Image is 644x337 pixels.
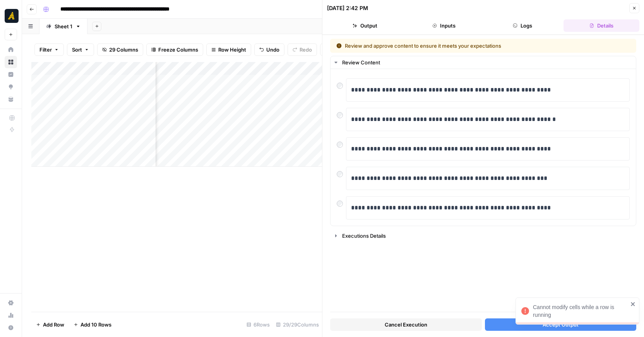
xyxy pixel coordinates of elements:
a: Opportunities [5,81,17,93]
button: Cancel Execution [330,318,482,331]
button: Accept Output [485,318,637,331]
span: Sort [72,46,82,54]
button: close [630,301,636,307]
div: Executions Details [342,232,631,240]
a: Settings [5,297,17,309]
div: Cannot modify cells while a row is running [533,303,628,319]
span: Undo [266,46,279,54]
button: Filter [34,43,64,56]
div: Review and approve content to ensure it meets your expectations [336,42,566,50]
a: Insights [5,68,17,81]
span: 29 Columns [109,46,138,54]
button: Logs [485,19,561,32]
button: Details [563,19,639,32]
div: 6 Rows [243,318,273,331]
div: 29/29 Columns [273,318,322,331]
button: Sort [67,43,94,56]
button: Add 10 Rows [69,318,116,331]
button: Output [327,19,403,32]
span: Cancel Execution [385,321,427,328]
div: Review Content [331,69,636,226]
button: Executions Details [331,230,636,242]
span: Filter [39,46,52,54]
span: Redo [300,46,312,54]
button: Review Content [331,56,636,69]
button: Row Height [206,43,251,56]
img: Marketers in Demand Logo [5,9,19,23]
button: Undo [254,43,284,56]
span: Add 10 Rows [80,321,111,328]
a: Usage [5,309,17,321]
div: [DATE] 2:42 PM [327,4,368,12]
span: Accept Output [543,321,579,328]
div: Sheet 1 [55,22,72,30]
a: Your Data [5,93,17,105]
button: Help + Support [5,321,17,334]
span: Add Row [43,321,64,328]
button: Redo [288,43,317,56]
button: Add Row [31,318,69,331]
span: Freeze Columns [158,46,198,54]
a: Browse [5,56,17,68]
a: Home [5,43,17,56]
button: Workspace: Marketers in Demand [5,6,17,26]
span: Row Height [218,46,246,54]
button: Freeze Columns [146,43,203,56]
div: Review Content [342,59,631,66]
a: Sheet 1 [39,19,87,34]
button: Inputs [406,19,482,32]
button: 29 Columns [97,43,143,56]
